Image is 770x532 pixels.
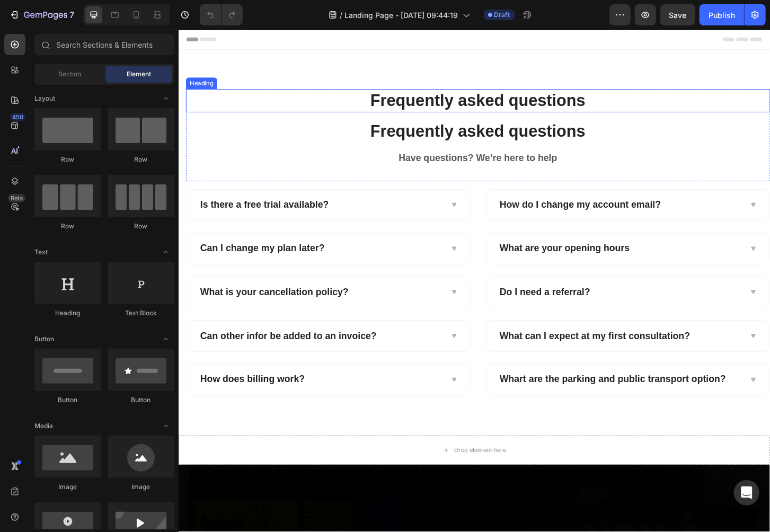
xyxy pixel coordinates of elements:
summary: Tìm kiếm [632,33,656,56]
span: Save [669,11,687,20]
p: Frequently asked questions [9,99,635,121]
div: Is there a free trial available? [22,181,163,197]
button: Publish [700,4,744,25]
span: Draft [494,10,510,20]
iframe: Design area [179,30,770,532]
div: Open Intercom Messenger [734,480,759,506]
span: Text [34,247,48,257]
span: gemcommerce-store-demo-3rd [94,36,269,53]
div: Row [34,221,101,231]
span: / [340,10,343,21]
div: Row [108,155,174,164]
div: Beta [8,194,25,202]
a: Tracing order [355,33,413,55]
div: Can other infor be added to an invoice? [22,322,215,338]
button: 7 [4,4,79,25]
span: Button [34,334,54,344]
div: Image [108,482,174,492]
span: Toggle open [157,90,174,107]
div: Heading [10,53,39,63]
a: gemcommerce-store-demo-3rd [90,34,272,55]
span: Tracing order [361,39,407,49]
span: Toggle open [157,418,174,435]
span: Home [289,39,309,49]
p: 7 [69,8,74,21]
div: What can I expect at my first consultation? [344,322,552,338]
p: Frequently asked questions [9,65,635,88]
div: Row [108,221,174,231]
div: What is your cancellation policy? [22,274,184,291]
a: Catalog [316,33,355,55]
button: Save [660,4,695,25]
span: Catalog [322,39,349,49]
span: Welcome to our store [350,5,420,14]
a: Theo dõi đơn hàng của bạn [413,33,522,55]
div: How does billing work? [22,368,137,385]
span: Section [59,69,82,79]
span: Media [34,421,53,431]
div: Undo/Redo [200,4,243,25]
a: Home [283,33,316,55]
div: 450 [10,113,25,121]
div: Button [108,395,174,405]
button: Hoa Kỳ | USD $ [550,31,632,58]
div: Publish [709,10,735,21]
div: Whart are the parking and public transport option? [344,368,590,385]
div: Image [34,482,101,492]
span: Layout [34,94,55,103]
span: Element [127,69,151,79]
div: Do I need a referral? [344,274,445,291]
span: Theo dõi đơn hàng của bạn [420,39,516,49]
span: Hoa Kỳ | USD $ [561,39,610,50]
div: Can I change my plan later? [22,227,158,244]
span: Toggle open [157,244,174,261]
p: Have questions? We’re here to help [9,132,635,145]
div: Heading [34,308,101,318]
div: Drop element here [296,448,352,456]
span: Toggle open [157,331,174,348]
div: Text Block [108,308,174,318]
div: How do I change my account email? [344,181,520,197]
div: What are your opening hours [344,227,487,244]
input: Search Sections & Elements [34,34,174,55]
span: Landing Page - [DATE] 09:44:19 [345,10,458,21]
div: Row [34,155,101,164]
div: Button [34,395,101,405]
